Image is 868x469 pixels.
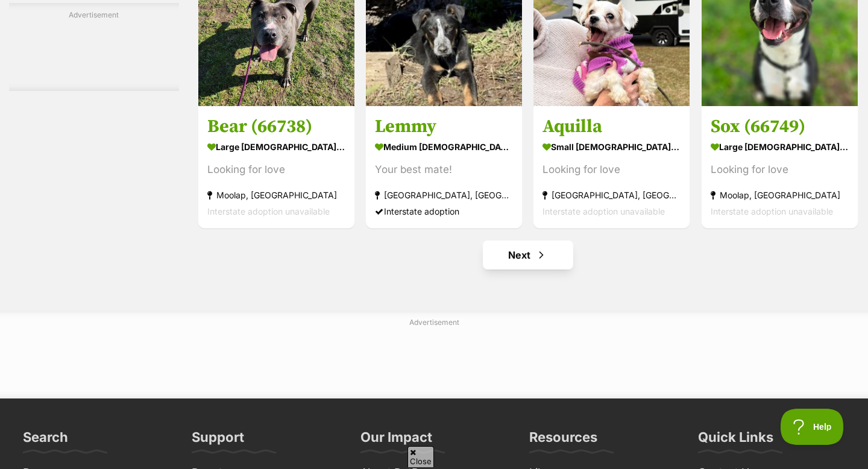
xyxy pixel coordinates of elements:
strong: [GEOGRAPHIC_DATA], [GEOGRAPHIC_DATA] [375,187,513,203]
span: Interstate adoption unavailable [542,206,665,216]
h3: Sox (66749) [711,115,849,138]
a: Bear (66738) large [DEMOGRAPHIC_DATA] Dog Looking for love Moolap, [GEOGRAPHIC_DATA] Interstate a... [198,106,354,228]
h3: Bear (66738) [207,115,345,138]
div: Your best mate! [375,162,513,178]
div: Looking for love [711,162,849,178]
div: Looking for love [542,162,681,178]
div: Looking for love [207,162,345,178]
div: Advertisement [9,3,179,91]
h3: Aquilla [542,115,681,138]
a: Next page [483,241,573,269]
nav: Pagination [197,241,860,269]
strong: Moolap, [GEOGRAPHIC_DATA] [711,187,849,203]
span: Close [407,446,434,467]
a: Sox (66749) large [DEMOGRAPHIC_DATA] Dog Looking for love Moolap, [GEOGRAPHIC_DATA] Interstate ad... [702,106,858,228]
a: Lemmy medium [DEMOGRAPHIC_DATA] Dog Your best mate! [GEOGRAPHIC_DATA], [GEOGRAPHIC_DATA] Intersta... [366,106,522,228]
strong: large [DEMOGRAPHIC_DATA] Dog [207,138,345,156]
h3: Support [192,429,244,453]
strong: large [DEMOGRAPHIC_DATA] Dog [711,138,849,156]
iframe: Help Scout Beacon - Open [781,409,844,445]
strong: Moolap, [GEOGRAPHIC_DATA] [207,187,345,203]
h3: Resources [529,429,597,453]
div: Interstate adoption [375,203,513,219]
h3: Quick Links [698,429,773,453]
h3: Our Impact [360,429,432,453]
span: Interstate adoption unavailable [711,206,833,216]
strong: medium [DEMOGRAPHIC_DATA] Dog [375,138,513,156]
h3: Lemmy [375,115,513,138]
strong: small [DEMOGRAPHIC_DATA] Dog [542,138,681,156]
strong: [GEOGRAPHIC_DATA], [GEOGRAPHIC_DATA] [542,187,681,203]
a: Aquilla small [DEMOGRAPHIC_DATA] Dog Looking for love [GEOGRAPHIC_DATA], [GEOGRAPHIC_DATA] Inters... [533,106,690,228]
h3: Search [23,429,68,453]
span: Interstate adoption unavailable [207,206,330,216]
